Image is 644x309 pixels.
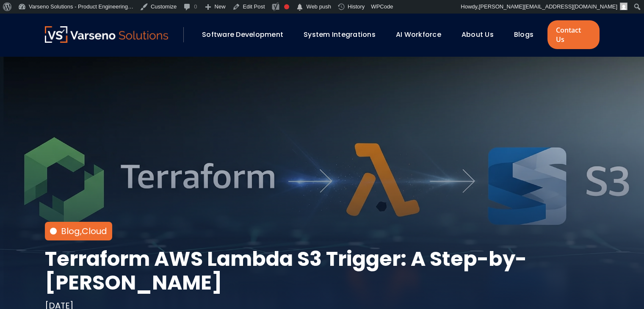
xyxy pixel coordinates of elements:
[479,3,617,10] span: [PERSON_NAME][EMAIL_ADDRESS][DOMAIN_NAME]
[82,225,107,237] a: Cloud
[284,4,289,9] div: Focus keyphrase not set
[296,1,304,13] span: 
[61,225,80,237] a: Blog
[462,30,494,39] a: About Us
[299,28,387,42] div: System Integrations
[61,225,107,237] div: ,
[202,30,283,39] a: Software Development
[547,20,599,49] a: Contact Us
[198,28,295,42] div: Software Development
[457,28,506,42] div: About Us
[304,30,376,39] a: System Integrations
[45,247,600,295] h1: Terraform AWS Lambda S3 Trigger: A Step-by-[PERSON_NAME]
[45,26,169,43] img: Varseno Solutions – Product Engineering & IT Services
[514,30,533,39] a: Blogs
[392,28,453,42] div: AI Workforce
[45,26,169,43] a: Varseno Solutions – Product Engineering & IT Services
[396,30,441,39] a: AI Workforce
[510,28,545,42] div: Blogs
